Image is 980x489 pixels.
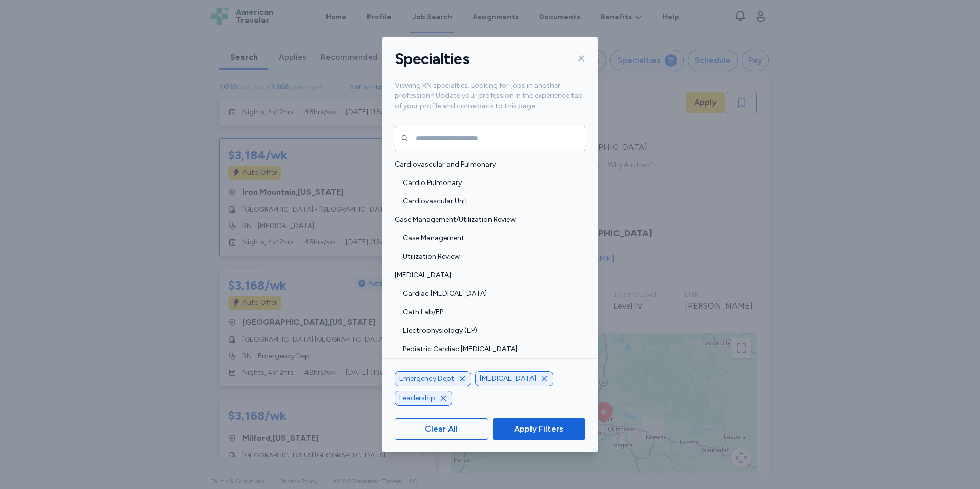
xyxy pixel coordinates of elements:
span: Electrophysiology (EP) [403,325,579,336]
div: Viewing RN specialties. Looking for jobs in another profession? Update your profession in the exp... [382,80,598,124]
span: Cardio Pulmonary [403,178,579,188]
span: Case Management/Utilization Review [395,215,579,225]
span: Cardiovascular and Pulmonary [395,159,579,170]
button: Apply Filters [493,418,585,440]
span: Cath Lab/EP [403,307,579,317]
span: Utilization Review [403,252,579,262]
span: Pediatric Cardiac [MEDICAL_DATA] [403,344,579,354]
span: [MEDICAL_DATA] [480,374,536,384]
span: Apply Filters [514,423,563,435]
span: Clear All [425,423,458,435]
span: Emergency Dept [399,374,454,384]
span: Leadership [399,393,435,403]
span: [MEDICAL_DATA] [395,270,579,280]
span: Cardiac [MEDICAL_DATA] [403,289,579,299]
button: Clear All [395,418,488,440]
span: Case Management [403,233,579,243]
h1: Specialties [395,49,469,69]
span: Cardiovascular Unit [403,196,579,207]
